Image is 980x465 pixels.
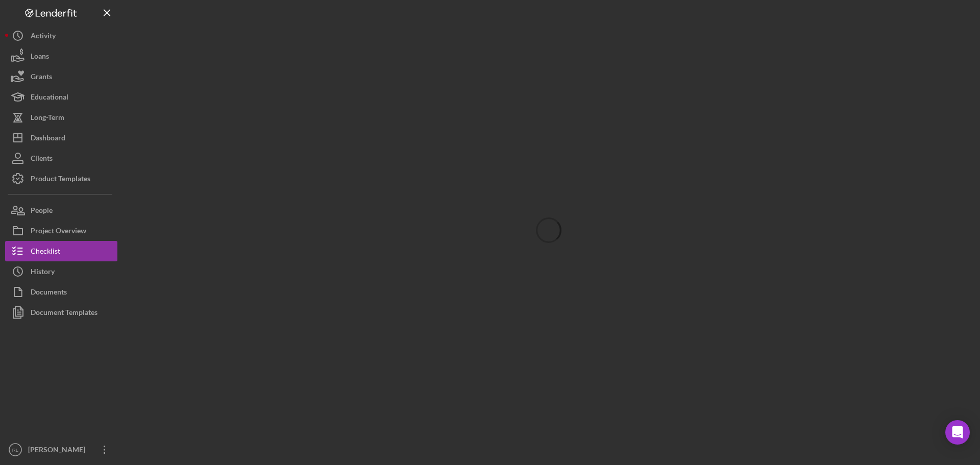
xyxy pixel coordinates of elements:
button: Dashboard [5,128,117,148]
button: Documents [5,282,117,302]
button: Clients [5,148,117,168]
div: Project Overview [31,221,86,243]
div: Activity [31,26,56,48]
div: Checklist [31,241,60,264]
div: People [31,200,53,223]
div: Long-Term [31,107,64,130]
button: Product Templates [5,168,117,189]
button: Loans [5,46,117,66]
button: Project Overview [5,221,117,241]
button: Grants [5,66,117,87]
button: Educational [5,87,117,107]
div: [PERSON_NAME] [26,439,92,462]
div: Product Templates [31,168,90,191]
div: Dashboard [31,128,65,151]
div: History [31,261,55,284]
div: Document Templates [31,302,97,325]
button: Checklist [5,241,117,261]
button: History [5,261,117,282]
button: Activity [5,26,117,46]
text: RL [12,447,19,453]
button: Document Templates [5,302,117,323]
div: Open Intercom Messenger [945,420,970,445]
div: Grants [31,66,52,89]
button: Long-Term [5,107,117,128]
button: RL[PERSON_NAME] [5,439,117,460]
div: Documents [31,282,67,305]
div: Loans [31,46,49,69]
div: Educational [31,87,68,110]
div: Clients [31,148,53,171]
button: People [5,200,117,221]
